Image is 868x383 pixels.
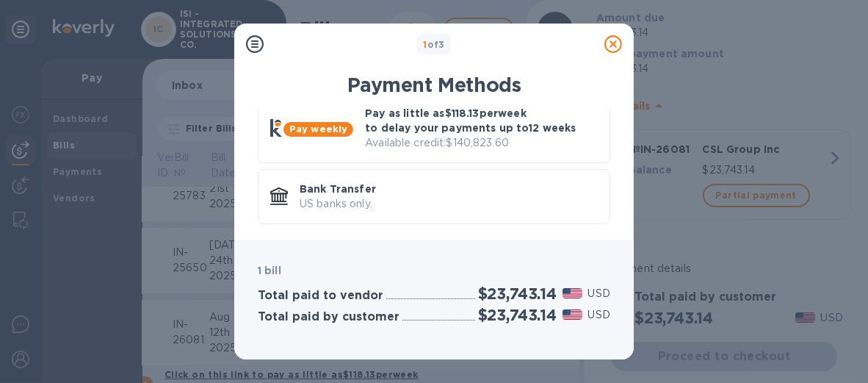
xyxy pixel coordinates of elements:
p: Pay as little as $118.13 per week to delay your payments up to 12 weeks [365,106,598,135]
p: US banks only. [300,196,598,212]
h2: $23,743.14 [478,284,557,303]
b: 1 bill [258,265,281,276]
img: USD [563,288,582,298]
h2: $23,743.14 [478,306,557,324]
span: 1 [423,39,427,50]
b: Pay weekly [289,124,347,135]
h3: Total paid by customer [258,310,399,324]
h3: Total paid to vendor [258,289,383,303]
b: of 3 [423,39,445,50]
h1: Payment Methods [258,74,610,97]
p: USD [588,307,610,323]
p: Available credit: $140,823.60 [365,135,598,151]
img: USD [563,309,582,320]
p: Bank Transfer [300,182,598,196]
p: USD [588,286,610,301]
